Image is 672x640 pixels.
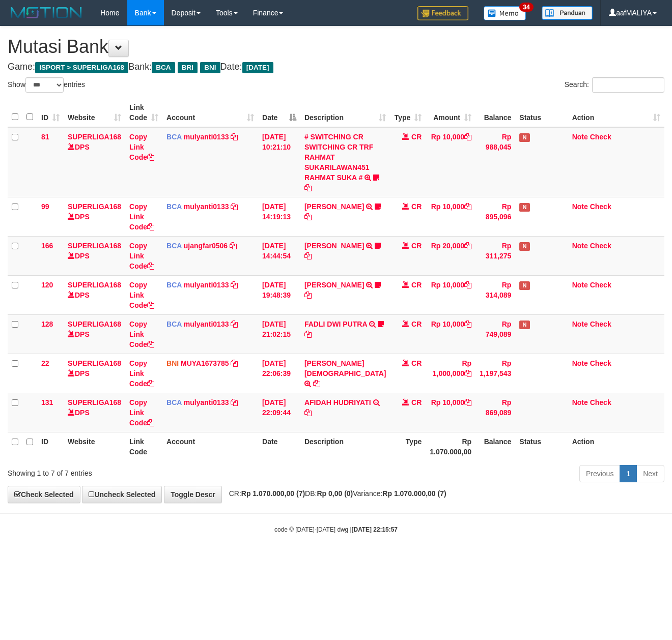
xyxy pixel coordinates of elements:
[411,359,422,367] span: CR
[568,432,664,461] th: Action
[64,275,125,314] td: DPS
[224,489,446,498] span: CR: DB: Variance:
[152,62,175,73] span: BCA
[230,242,237,250] a: Copy ujangfar0506 to clipboard
[241,489,305,498] strong: Rp 1.070.000,00 (7)
[129,202,154,231] a: Copy Link Code
[426,314,475,354] td: Rp 10,000
[390,98,426,127] th: Type: activate to sort column ascending
[572,398,588,406] a: Note
[125,98,162,127] th: Link Code: activate to sort column ascending
[464,369,471,377] a: Copy Rp 1,000,000 to clipboard
[129,133,154,161] a: Copy Link Code
[572,202,588,211] a: Note
[464,320,471,328] a: Copy Rp 10,000 to clipboard
[475,236,515,275] td: Rp 311,275
[417,6,468,20] img: Feedback.jpg
[426,127,475,197] td: Rp 10,000
[519,203,529,212] span: Has Note
[579,465,620,482] a: Previous
[258,393,300,432] td: [DATE] 22:09:44
[37,432,64,461] th: ID
[41,320,53,328] span: 128
[64,98,125,127] th: Website: activate to sort column ascending
[300,432,390,461] th: Description
[64,354,125,393] td: DPS
[475,354,515,393] td: Rp 1,197,543
[231,133,238,141] a: Copy mulyanti0133 to clipboard
[258,314,300,354] td: [DATE] 21:02:15
[304,184,312,192] a: Copy # SWITCHING CR SWITCHING CR TRF RAHMAT SUKARILAWAN451 RAHMAT SUKA # to clipboard
[8,37,664,57] h1: Mutasi Bank
[382,489,446,498] strong: Rp 1.070.000,00 (7)
[352,526,398,533] strong: [DATE] 22:15:57
[590,281,611,289] a: Check
[304,359,386,377] a: [PERSON_NAME][DEMOGRAPHIC_DATA]
[317,489,353,498] strong: Rp 0,00 (0)
[8,77,85,93] label: Show entries
[129,359,154,388] a: Copy Link Code
[274,526,398,533] small: code © [DATE]-[DATE] dwg |
[68,242,121,250] a: SUPERLIGA168
[304,398,371,406] a: AFIDAH HUDRIYATI
[519,242,529,251] span: Has Note
[64,236,125,275] td: DPS
[515,432,568,461] th: Status
[411,398,422,406] span: CR
[8,5,85,20] img: MOTION_logo.png
[64,197,125,236] td: DPS
[304,202,364,211] a: [PERSON_NAME]
[304,281,364,289] a: [PERSON_NAME]
[41,359,49,367] span: 22
[35,62,128,73] span: ISPORT > SUPERLIGA168
[184,133,229,141] a: mulyanti0133
[304,213,312,221] a: Copy MUHAMMAD REZA to clipboard
[426,354,475,393] td: Rp 1,000,000
[64,393,125,432] td: DPS
[162,432,258,461] th: Account
[475,275,515,314] td: Rp 314,089
[181,359,229,367] a: MUYA1673785
[166,281,182,289] span: BCA
[426,98,475,127] th: Amount: activate to sort column ascending
[572,242,588,250] a: Note
[258,275,300,314] td: [DATE] 19:48:39
[41,398,53,406] span: 131
[231,320,238,328] a: Copy mulyanti0133 to clipboard
[411,281,422,289] span: CR
[572,359,588,367] a: Note
[304,291,312,299] a: Copy AKBAR SAPUTR to clipboard
[258,127,300,197] td: [DATE] 10:21:10
[304,320,367,328] a: FADLI DWI PUTRA
[313,380,320,388] a: Copy PERI RAMADI to clipboard
[411,242,422,250] span: CR
[464,281,471,289] a: Copy Rp 10,000 to clipboard
[475,127,515,197] td: Rp 988,045
[258,432,300,461] th: Date
[129,281,154,309] a: Copy Link Code
[258,197,300,236] td: [DATE] 14:19:13
[129,320,154,348] a: Copy Link Code
[231,359,238,367] a: Copy MUYA1673785 to clipboard
[426,393,475,432] td: Rp 10,000
[64,314,125,354] td: DPS
[426,432,475,461] th: Rp 1.070.000,00
[184,398,229,406] a: mulyanti0133
[475,314,515,354] td: Rp 749,089
[258,354,300,393] td: [DATE] 22:06:39
[304,330,312,338] a: Copy FADLI DWI PUTRA to clipboard
[464,202,471,211] a: Copy Rp 10,000 to clipboard
[82,486,162,503] a: Uncheck Selected
[68,281,121,289] a: SUPERLIGA168
[590,398,611,406] a: Check
[304,252,312,260] a: Copy NOVEN ELING PRAYOG to clipboard
[166,133,182,141] span: BCA
[41,281,53,289] span: 120
[426,275,475,314] td: Rp 10,000
[166,320,182,328] span: BCA
[568,98,664,127] th: Action: activate to sort column ascending
[519,321,529,329] span: Has Note
[484,6,526,20] img: Button%20Memo.svg
[8,486,80,503] a: Check Selected
[68,320,121,328] a: SUPERLIGA168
